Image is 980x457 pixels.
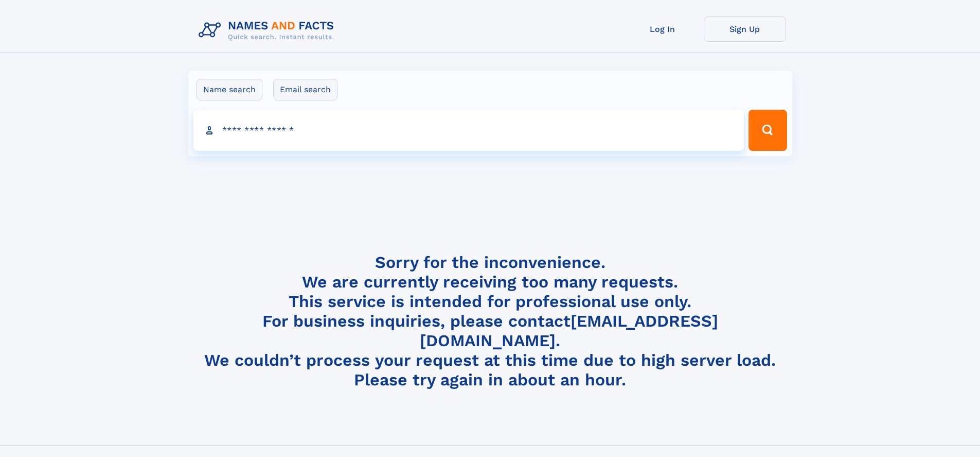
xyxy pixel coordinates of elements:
[193,110,744,151] input: search input
[273,79,337,100] label: Email search
[704,16,786,42] a: Sign Up
[197,79,262,100] label: Name search
[749,110,787,151] button: Search Button
[194,16,343,44] img: Logo Names and Facts
[194,252,786,390] h4: Sorry for the inconvenience. We are currently receiving too many requests. This service is intend...
[420,311,718,350] a: [EMAIL_ADDRESS][DOMAIN_NAME]
[621,16,704,42] a: Log In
